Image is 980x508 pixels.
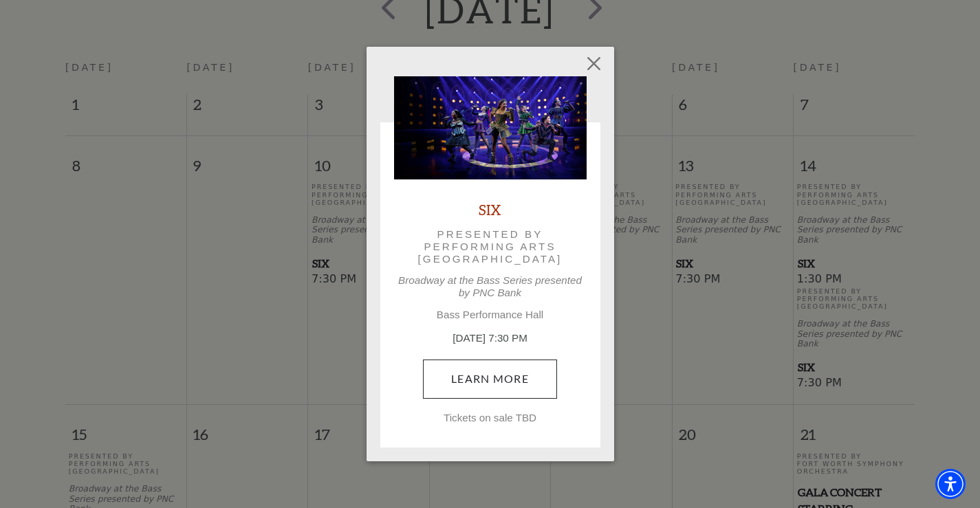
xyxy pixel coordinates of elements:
p: Bass Performance Hall [394,309,587,321]
p: Presented by Performing Arts [GEOGRAPHIC_DATA] [413,228,567,266]
img: SIX [394,76,587,179]
p: [DATE] 7:30 PM [394,331,587,346]
div: Accessibility Menu [935,469,966,499]
button: Close [580,51,607,77]
p: Tickets on sale TBD [394,412,587,424]
a: SIX [479,200,501,219]
a: February 10, 7:30 PM Learn More Tickets on sale TBD [423,360,557,398]
p: Broadway at the Bass Series presented by PNC Bank [394,274,587,299]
